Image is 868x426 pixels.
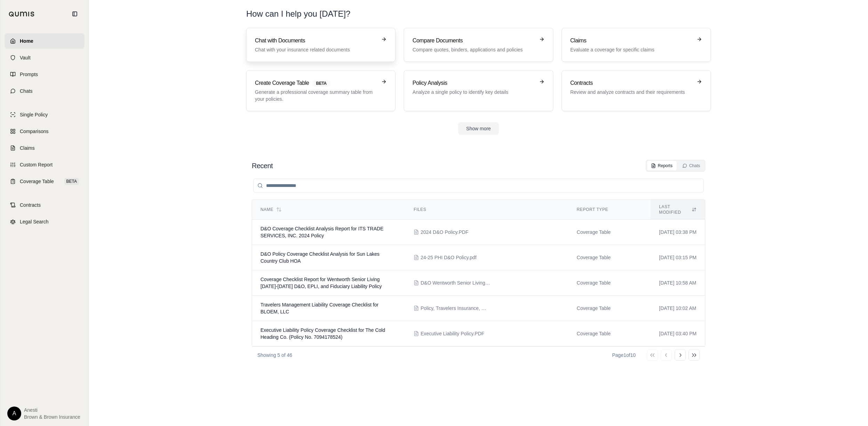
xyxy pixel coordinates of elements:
[420,229,468,236] span: 2024 D&O Policy.PDF
[260,251,379,264] span: D&O Policy Coverage Checklist Analysis for Sun Lakes Country Club HOA
[260,277,382,289] span: Coverage Checklist Report for Wentworth Senior Living 2024-2025 D&O, EPLI, and Fiduciary Liabilit...
[412,46,535,53] p: Compare quotes, binders, applications and policies
[255,36,377,45] h3: Chat with Documents
[570,36,692,45] h3: Claims
[570,46,692,53] p: Evaluate a coverage for specific claims
[260,226,384,238] span: D&O Coverage Checklist Analysis Report for ITS TRADE SERVICES, INC. 2024 Policy
[20,111,48,118] span: Single Policy
[20,161,53,168] span: Custom Report
[312,80,331,87] span: BETA
[651,321,705,346] td: [DATE] 03:40 PM
[412,79,535,87] h3: Policy Analysis
[246,70,395,111] a: Create Coverage TableBETAGenerate a professional coverage summary table from your policies.
[5,67,85,82] a: Prompts
[682,163,700,169] div: Chats
[24,413,80,420] span: Brown & Brown Insurance
[69,8,80,19] button: Collapse sidebar
[412,89,535,96] p: Analyze a single policy to identify key details
[255,89,377,103] p: Generate a professional coverage summary table from your policies.
[5,50,85,65] a: Vault
[612,352,636,359] div: Page 1 of 10
[570,89,692,96] p: Review and analyze contracts and their requirements
[5,124,85,139] a: Comparisons
[5,174,85,189] a: Coverage TableBETA
[64,178,79,185] span: BETA
[20,178,54,185] span: Coverage Table
[420,305,490,312] span: Policy, Travelers Insurance, Management Liability 4222025 - 4222026.pdf
[651,296,705,321] td: [DATE] 10:02 AM
[568,321,651,346] td: Coverage Table
[20,202,41,208] span: Contracts
[255,79,377,87] h3: Create Coverage Table
[5,197,85,213] a: Contracts
[257,352,292,359] p: Showing 5 of 46
[405,200,568,220] th: Files
[5,83,85,99] a: Chats
[5,33,85,49] a: Home
[9,11,35,17] img: Qumis Logo
[568,200,651,220] th: Report Type
[20,88,33,95] span: Chats
[562,70,711,111] a: ContractsReview and analyze contracts and their requirements
[568,245,651,270] td: Coverage Table
[651,163,673,169] div: Reports
[20,38,33,44] span: Home
[5,107,85,122] a: Single Policy
[568,270,651,296] td: Coverage Table
[651,245,705,270] td: [DATE] 03:15 PM
[570,79,692,87] h3: Contracts
[420,254,476,261] span: 24-25 PHI D&O Policy.pdf
[7,407,21,420] div: A
[246,28,395,62] a: Chat with DocumentsChat with your insurance related documents
[5,157,85,172] a: Custom Report
[678,161,704,171] button: Chats
[568,296,651,321] td: Coverage Table
[260,327,385,340] span: Executive Liability Policy Coverage Checklist for The Cold Heading Co. (Policy No. 7094178524)
[458,122,499,135] button: Show more
[5,214,85,229] a: Legal Search
[651,270,705,296] td: [DATE] 10:58 AM
[20,128,48,135] span: Comparisons
[647,161,677,171] button: Reports
[20,145,35,151] span: Claims
[420,330,484,337] span: Executive Liability Policy.PDF
[412,36,535,45] h3: Compare Documents
[260,302,379,314] span: Travelers Management Liability Coverage Checklist for BLOEM, LLC
[24,407,80,413] span: Anesti
[260,207,397,212] div: Name
[246,8,711,19] h1: How can I help you [DATE]?
[404,28,553,62] a: Compare DocumentsCompare quotes, binders, applications and policies
[20,71,38,78] span: Prompts
[20,218,49,225] span: Legal Search
[20,54,31,61] span: Vault
[252,161,273,171] h2: Recent
[659,204,697,215] div: Last modified
[651,220,705,245] td: [DATE] 03:38 PM
[404,70,553,111] a: Policy AnalysisAnalyze a single policy to identify key details
[255,46,377,53] p: Chat with your insurance related documents
[562,28,711,62] a: ClaimsEvaluate a coverage for specific claims
[420,279,490,286] span: D&O Wentworth Senior Living - 2024 Policy.pdf
[5,140,85,156] a: Claims
[568,220,651,245] td: Coverage Table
